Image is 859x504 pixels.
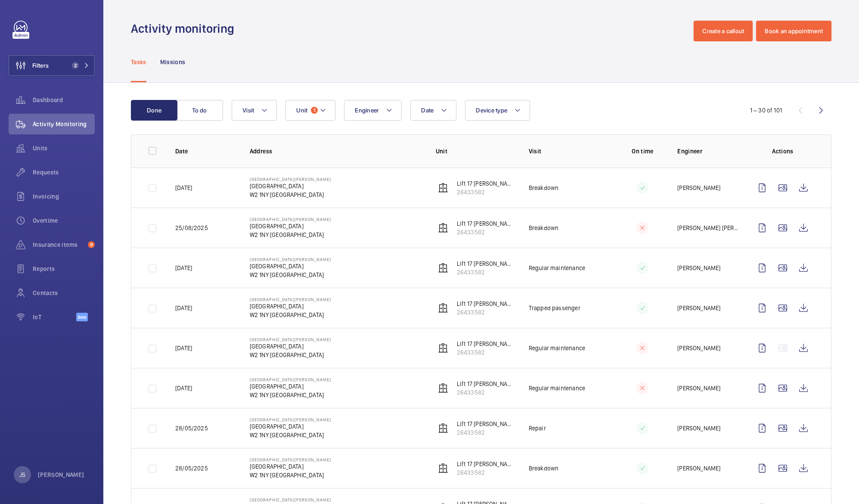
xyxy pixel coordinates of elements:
span: IoT [33,313,76,321]
p: 26433582 [457,348,515,357]
p: W2 1NY [GEOGRAPHIC_DATA] [250,471,331,479]
p: [PERSON_NAME] [677,264,720,272]
p: Missions [160,58,186,66]
span: 1 [311,107,318,114]
p: W2 1NY [GEOGRAPHIC_DATA] [250,271,331,279]
span: Units [33,144,95,152]
p: Breakdown [529,224,559,232]
p: [GEOGRAPHIC_DATA][PERSON_NAME] [250,457,331,462]
p: [DATE] [175,344,192,352]
button: Device type [465,100,530,121]
button: Unit1 [285,100,335,121]
img: elevator.svg [438,263,448,273]
p: Breakdown [529,464,559,473]
img: elevator.svg [438,343,448,353]
p: 26433582 [457,388,515,397]
p: Lift 17 [PERSON_NAME] [457,460,515,468]
span: Dashboard [33,96,95,104]
p: [PERSON_NAME] [677,344,720,352]
p: [GEOGRAPHIC_DATA] [250,422,331,431]
span: Visit [242,107,254,114]
button: Filters2 [9,55,95,76]
p: [DATE] [175,184,192,192]
p: Actions [752,147,814,156]
span: Unit [296,107,307,114]
p: [GEOGRAPHIC_DATA] [250,462,331,471]
p: Date [175,147,236,156]
p: [GEOGRAPHIC_DATA][PERSON_NAME] [250,497,331,502]
p: Lift 17 [PERSON_NAME] [457,420,515,428]
p: 28/05/2025 [175,424,208,432]
span: Device type [476,107,507,114]
div: 1 – 30 of 101 [750,106,782,115]
span: Contacts [33,289,95,297]
span: Requests [33,168,95,177]
p: [PERSON_NAME] [677,304,720,312]
p: [GEOGRAPHIC_DATA] [250,342,331,351]
button: Done [131,100,177,121]
span: 2 [72,62,79,69]
p: [PERSON_NAME] [PERSON_NAME] [677,224,738,232]
p: [GEOGRAPHIC_DATA][PERSON_NAME] [250,217,331,222]
p: W2 1NY [GEOGRAPHIC_DATA] [250,351,331,359]
p: Unit [436,147,515,156]
button: To do [177,100,223,121]
p: Lift 17 [PERSON_NAME] [457,179,515,188]
p: 26433582 [457,228,515,236]
p: [DATE] [175,264,192,272]
p: Breakdown [529,184,559,192]
p: JS [19,470,25,479]
p: Lift 17 [PERSON_NAME] [457,219,515,228]
button: Book an appointment [756,21,831,41]
img: elevator.svg [438,183,448,193]
p: [GEOGRAPHIC_DATA] [250,382,331,391]
p: [PERSON_NAME] [677,464,720,473]
h1: Activity monitoring [131,21,239,37]
p: 25/08/2025 [175,224,208,232]
p: 26433582 [457,468,515,477]
p: Visit [529,147,608,156]
span: Engineer [355,107,379,114]
p: 26433582 [457,188,515,196]
span: Date [421,107,434,114]
button: Engineer [344,100,402,121]
p: Regular maintenance [529,344,585,352]
span: 9 [88,241,95,248]
p: Lift 17 [PERSON_NAME] [457,299,515,308]
p: Engineer [677,147,738,156]
p: [GEOGRAPHIC_DATA] [250,182,331,190]
p: W2 1NY [GEOGRAPHIC_DATA] [250,431,331,439]
p: Trapped passenger [529,304,580,312]
p: 26433582 [457,428,515,437]
p: [GEOGRAPHIC_DATA][PERSON_NAME] [250,257,331,262]
p: [GEOGRAPHIC_DATA][PERSON_NAME] [250,297,331,302]
p: 28/05/2025 [175,464,208,473]
p: W2 1NY [GEOGRAPHIC_DATA] [250,230,331,239]
span: Overtime [33,216,95,225]
p: Lift 17 [PERSON_NAME] [457,339,515,348]
p: [GEOGRAPHIC_DATA][PERSON_NAME] [250,417,331,422]
p: [DATE] [175,304,192,312]
p: Repair [529,424,546,432]
p: W2 1NY [GEOGRAPHIC_DATA] [250,391,331,399]
span: Beta [76,313,88,321]
span: Activity Monitoring [33,120,95,128]
button: Visit [232,100,277,121]
span: Insurance items [33,240,84,249]
p: [GEOGRAPHIC_DATA][PERSON_NAME] [250,177,331,182]
p: Regular maintenance [529,384,585,392]
p: W2 1NY [GEOGRAPHIC_DATA] [250,190,331,199]
img: elevator.svg [438,303,448,313]
p: [DATE] [175,384,192,392]
img: elevator.svg [438,423,448,433]
p: [GEOGRAPHIC_DATA] [250,262,331,271]
p: Lift 17 [PERSON_NAME] [457,259,515,268]
button: Date [410,100,456,121]
span: Invoicing [33,192,95,201]
p: Lift 17 [PERSON_NAME] [457,380,515,388]
button: Create a callout [694,21,753,41]
img: elevator.svg [438,463,448,473]
p: [PERSON_NAME] [677,184,720,192]
p: On time [622,147,664,156]
p: [PERSON_NAME] [38,470,84,479]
